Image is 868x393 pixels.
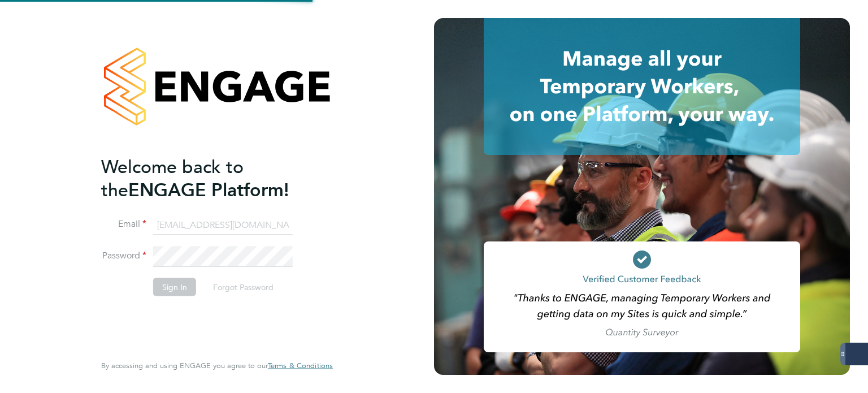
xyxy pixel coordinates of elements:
[101,361,333,370] span: By accessing and using ENGAGE you agree to our
[101,156,244,201] span: Welcome back to the
[268,361,333,370] a: Terms & Conditions
[101,250,146,262] label: Password
[153,215,293,235] input: Enter your work email...
[101,155,322,201] h2: ENGAGE Platform!
[101,218,146,230] label: Email
[153,278,196,296] button: Sign In
[268,361,333,370] span: Terms & Conditions
[204,278,283,296] button: Forgot Password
